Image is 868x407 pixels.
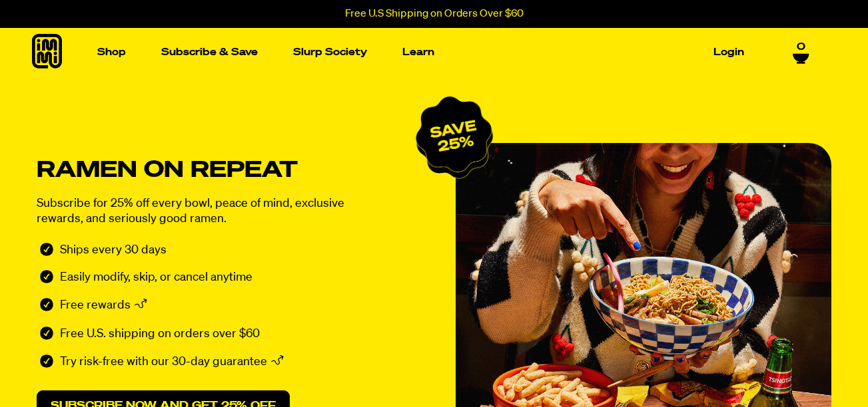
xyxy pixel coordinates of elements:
[60,327,260,342] p: Free U.S. shipping on orders over $60
[288,42,372,63] a: Slurp Society
[60,270,252,285] p: Easily modify, skip, or cancel anytime
[797,41,805,53] span: 0
[60,354,267,372] p: Try risk-free with our 30-day guarantee
[793,41,809,63] a: 0
[345,8,524,20] p: Free U.S Shipping on Orders Over $60
[92,28,749,76] nav: Main navigation
[397,42,440,63] a: Learn
[37,196,376,227] p: Subscribe for 25% off every bowl, peace of mind, exclusive rewards, and seriously good ramen.
[708,42,749,63] a: Login
[60,298,131,315] p: Free rewards
[156,42,263,63] a: Subscribe & Save
[60,243,167,258] p: Ships every 30 days
[37,162,423,180] h1: Ramen on repeat
[92,42,131,63] a: Shop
